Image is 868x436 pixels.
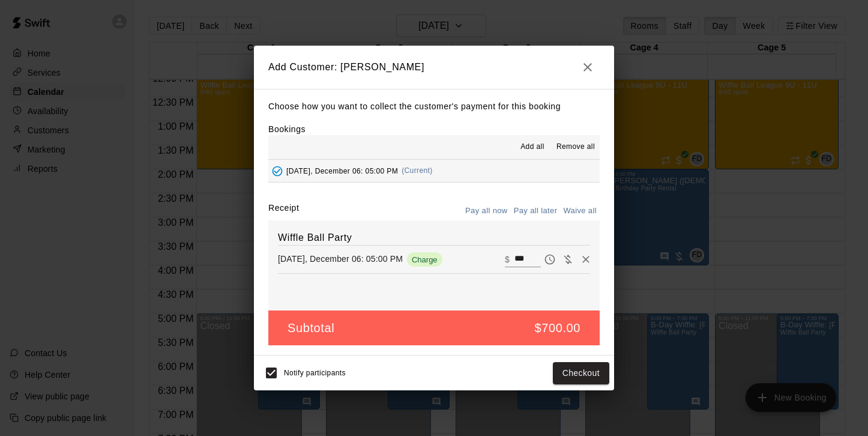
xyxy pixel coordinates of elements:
[552,138,600,157] button: Remove all
[254,46,614,89] h2: Add Customer: [PERSON_NAME]
[284,369,346,378] span: Notify participants
[541,253,559,264] span: Pay later
[535,320,581,336] h5: $700.00
[462,202,511,220] button: Pay all now
[520,141,544,153] span: Add all
[577,250,595,268] button: Remove
[511,202,561,220] button: Pay all later
[505,253,510,265] p: $
[268,99,600,114] p: Choose how you want to collect the customer's payment for this booking
[268,202,299,220] label: Receipt
[268,162,286,180] button: Added - Collect Payment
[559,253,577,264] span: Waive payment
[278,230,590,246] h6: Wiffle Ball Party
[268,124,306,134] label: Bookings
[402,166,433,175] span: (Current)
[288,320,334,336] h5: Subtotal
[513,138,552,157] button: Add all
[268,160,600,182] button: Added - Collect Payment[DATE], December 06: 05:00 PM(Current)
[286,166,398,175] span: [DATE], December 06: 05:00 PM
[278,253,403,265] p: [DATE], December 06: 05:00 PM
[560,202,600,220] button: Waive all
[553,362,609,384] button: Checkout
[407,255,442,264] span: Charge
[556,141,595,153] span: Remove all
